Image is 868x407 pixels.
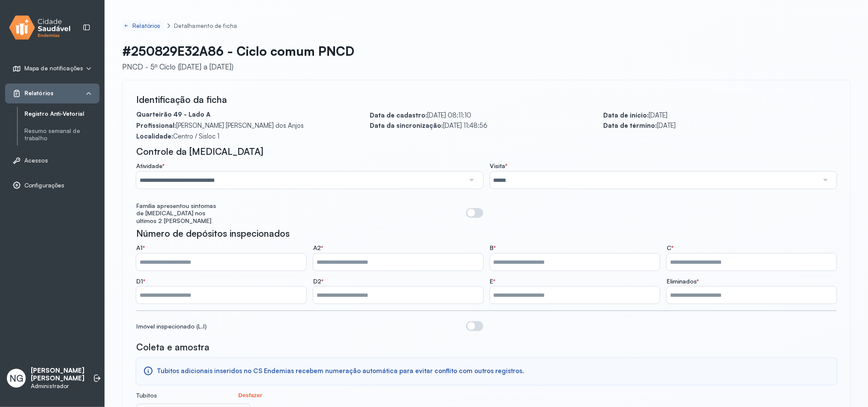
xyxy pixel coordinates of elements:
span: Relatórios [24,90,54,97]
div: Família apresentou sintomas de [MEDICAL_DATA] nos últimos 2 [PERSON_NAME] [136,202,222,225]
a: Relatórios [122,21,164,31]
span: Localidade: [136,132,173,140]
button: Desfazer [236,392,265,399]
span: [DATE] 11:48:56 [443,121,488,130]
div: Identificação da ficha [136,94,837,105]
a: Configurações [12,181,92,190]
span: D2 [313,277,323,285]
span: [DATE] 08:11:10 [427,111,471,119]
a: Detalhamento de ficha [172,21,239,31]
span: Centro / Sisloc 1 [173,132,219,140]
span: A1 [136,244,145,252]
span: Tubitos adicionais inseridos no CS Endemias recebem numeração automática para evitar conflito com... [157,367,524,375]
a: Resumo semanal de trabalho [24,126,99,144]
span: [DATE] [657,121,676,130]
span: Data de cadastro: [370,111,427,119]
span: NG [9,373,23,384]
span: Visita [490,162,508,170]
div: PNCD - 5º Ciclo ([DATE] a [DATE]) [122,62,354,71]
p: Administrador [31,383,84,390]
span: C [667,244,673,252]
a: Registro Anti-Vetorial [24,109,99,119]
div: Detalhamento de ficha [174,22,237,30]
a: Acessos [12,156,92,165]
div: Número de depósitos inspecionados [136,228,837,239]
span: A2 [313,244,323,252]
span: Data da sincronização: [370,121,443,130]
span: [DATE] [649,111,667,119]
span: Data de término: [603,121,657,130]
div: Quarteirão 49 - Lado A [136,111,370,120]
div: Imóvel inspecionado (L.I) [136,323,207,330]
div: Tubitos [136,392,265,399]
span: [PERSON_NAME] [PERSON_NAME] dos Anjos [176,121,304,130]
span: Atividade [136,162,165,170]
img: logo.svg [9,14,71,42]
div: Coleta e amostra [136,341,837,353]
a: Resumo semanal de trabalho [24,127,99,142]
span: Mapa de notificações [24,65,83,72]
span: B [490,244,496,252]
div: Controle da [MEDICAL_DATA] [136,146,837,157]
span: Acessos [24,157,48,164]
span: Eliminados [667,277,699,285]
span: Profissional: [136,121,176,130]
span: E [490,277,496,285]
span: D1 [136,277,145,285]
p: [PERSON_NAME] [PERSON_NAME] [31,367,84,383]
span: Data de início: [603,111,649,119]
div: Relatórios [132,22,162,30]
span: Configurações [24,182,64,189]
p: #250829E32A86 - Ciclo comum PNCD [122,43,354,59]
a: Registro Anti-Vetorial [24,110,99,118]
